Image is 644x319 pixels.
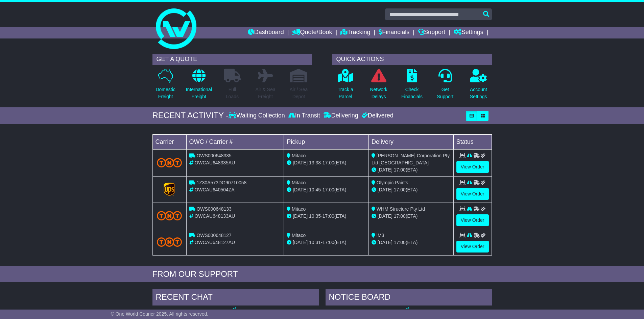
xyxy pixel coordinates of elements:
[186,86,212,100] p: International Freight
[292,180,306,185] span: Mitaco
[378,187,392,192] span: [DATE]
[377,180,408,185] span: Olympic Paints
[372,166,451,174] div: (ETA)
[340,27,370,38] a: Tracking
[196,180,246,185] span: 1Z30A573DG90710058
[293,187,308,192] span: [DATE]
[368,134,453,149] td: Delivery
[401,86,423,100] p: Check Financials
[157,158,182,167] img: TNT_Domestic.png
[372,153,450,165] span: [PERSON_NAME] Corporation Pty Ltd [GEOGRAPHIC_DATA]
[372,213,451,220] div: (ETA)
[152,269,492,279] div: FROM OUR SUPPORT
[456,214,489,226] a: View Order
[196,233,232,238] span: OWS000648127
[453,134,492,149] td: Status
[248,27,284,38] a: Dashboard
[292,206,306,212] span: Mitaco
[152,289,319,307] div: RECENT CHAT
[224,86,241,100] p: Full Loads
[309,187,321,192] span: 10:45
[186,69,212,104] a: InternationalFreight
[194,240,235,245] span: OWCAU648127AU
[394,240,406,245] span: 17:00
[292,27,332,38] a: Quote/Book
[369,69,387,104] a: NetworkDelays
[290,86,308,100] p: Air / Sea Depot
[287,159,366,166] div: - (ETA)
[157,211,182,220] img: TNT_Domestic.png
[332,54,492,65] div: QUICK ACTIONS
[379,27,409,38] a: Financials
[194,213,235,219] span: OWCAU648133AU
[322,112,360,119] div: Delivering
[394,167,406,172] span: 17:00
[186,134,284,149] td: OWC / Carrier #
[155,69,175,104] a: DomesticFreight
[323,160,334,165] span: 17:00
[377,206,425,212] span: WHM Structure Pty Ltd
[323,213,334,219] span: 17:00
[152,54,312,65] div: GET A QUOTE
[454,27,483,38] a: Settings
[164,183,175,196] img: GetCarrierServiceLogo
[256,86,276,100] p: Air & Sea Freight
[309,213,321,219] span: 10:35
[370,86,387,100] p: Network Delays
[323,240,334,245] span: 17:00
[470,86,487,100] p: Account Settings
[287,213,366,220] div: - (ETA)
[287,112,322,119] div: In Transit
[293,213,308,219] span: [DATE]
[394,187,406,192] span: 17:00
[196,153,232,158] span: OWS000648335
[156,86,175,100] p: Domestic Freight
[152,134,186,149] td: Carrier
[152,111,229,121] div: RECENT ACTIVITY -
[456,188,489,200] a: View Order
[436,69,454,104] a: GetSupport
[377,233,384,238] span: iM3
[292,233,306,238] span: Mitaco
[287,239,366,246] div: - (ETA)
[378,167,392,172] span: [DATE]
[378,213,392,219] span: [DATE]
[292,153,306,158] span: Mitaco
[360,112,393,119] div: Delivered
[293,240,308,245] span: [DATE]
[372,239,451,246] div: (ETA)
[194,160,235,165] span: OWCAU648335AU
[378,240,392,245] span: [DATE]
[470,69,487,104] a: AccountSettings
[111,311,209,317] span: © One World Courier 2025. All rights reserved.
[229,112,286,119] div: Waiting Collection
[401,69,423,104] a: CheckFinancials
[284,134,369,149] td: Pickup
[372,186,451,193] div: (ETA)
[309,160,321,165] span: 13:38
[287,186,366,193] div: - (ETA)
[456,161,489,173] a: View Order
[456,241,489,252] a: View Order
[394,213,406,219] span: 17:00
[337,69,354,104] a: Track aParcel
[293,160,308,165] span: [DATE]
[326,289,492,307] div: NOTICE BOARD
[437,86,453,100] p: Get Support
[157,237,182,246] img: TNT_Domestic.png
[309,240,321,245] span: 10:31
[196,206,232,212] span: OWS000648133
[338,86,353,100] p: Track a Parcel
[418,27,445,38] a: Support
[194,187,234,192] span: OWCAU640504ZA
[323,187,334,192] span: 17:00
